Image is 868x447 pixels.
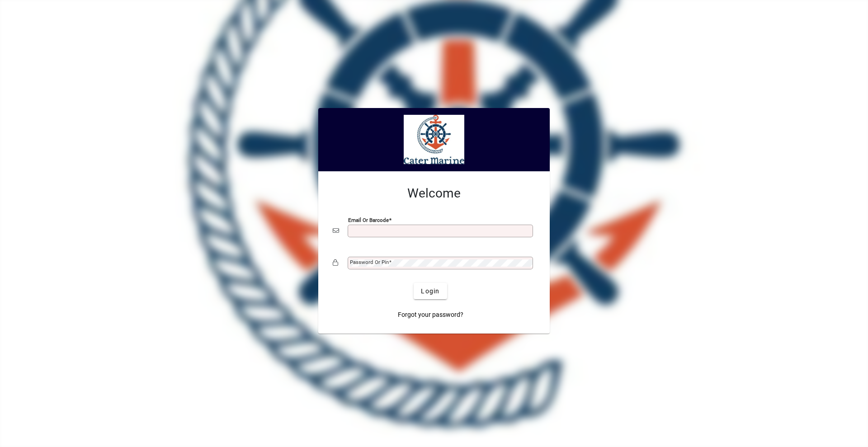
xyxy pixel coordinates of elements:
[394,306,467,323] a: Forgot your password?
[333,186,535,201] h2: Welcome
[421,287,439,296] span: Login
[398,310,463,320] span: Forgot your password?
[348,217,389,223] mat-label: Email or Barcode
[414,283,447,299] button: Login
[350,259,389,265] mat-label: Password or Pin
